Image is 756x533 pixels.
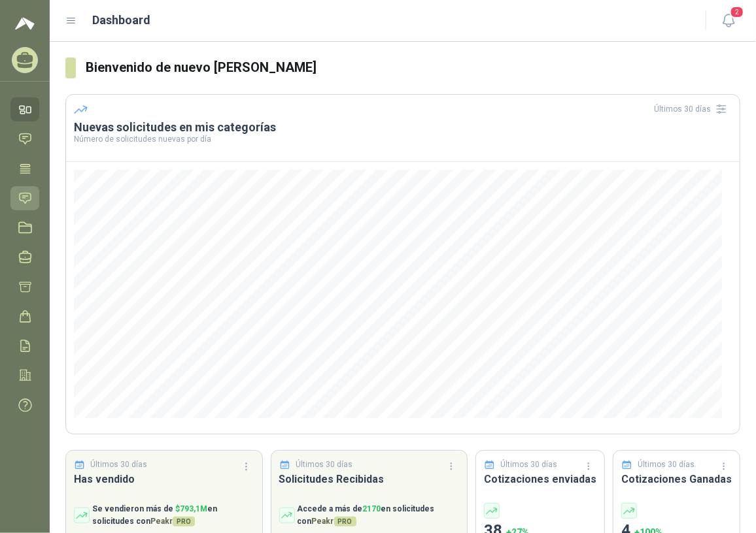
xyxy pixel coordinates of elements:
[74,135,732,143] p: Número de solicitudes nuevas por día
[175,504,207,513] span: $ 793,1M
[501,459,558,471] p: Últimos 30 días
[484,471,596,487] h3: Cotizaciones enviadas
[74,471,254,487] h3: Has vendido
[363,504,381,513] span: 2170
[654,99,732,120] div: Últimos 30 días
[334,517,356,526] span: PRO
[621,471,732,487] h3: Cotizaciones Ganadas
[312,517,356,526] span: Peakr
[93,11,151,29] h1: Dashboard
[717,9,740,33] button: 2
[730,6,744,18] span: 2
[91,459,148,471] p: Últimos 30 días
[298,503,460,528] p: Accede a más de en solicitudes con
[173,517,195,526] span: PRO
[279,471,460,487] h3: Solicitudes Recibidas
[150,517,195,526] span: Peakr
[638,459,695,471] p: Últimos 30 días
[86,57,740,78] h3: Bienvenido de nuevo [PERSON_NAME]
[296,459,352,471] p: Últimos 30 días
[92,503,254,528] p: Se vendieron más de en solicitudes con
[15,16,35,31] img: Logo peakr
[74,120,732,135] h3: Nuevas solicitudes en mis categorías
